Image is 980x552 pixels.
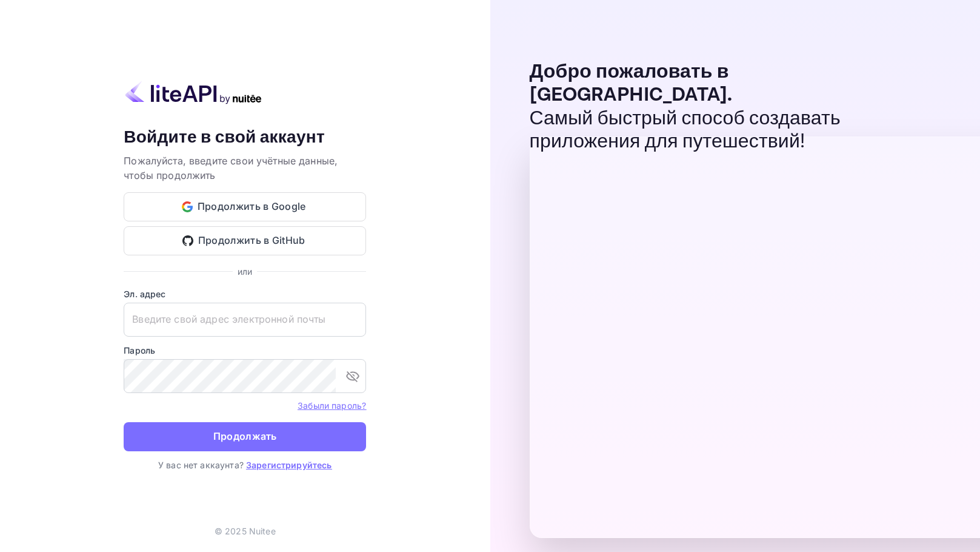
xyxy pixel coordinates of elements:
ya-tr-span: У вас нет аккаунта? [158,460,244,470]
button: Продолжить в Google [124,192,366,221]
ya-tr-span: Самый быстрый способ создавать приложения для путешествий! [530,106,841,154]
input: Введите свой адрес электронной почты [124,303,366,337]
ya-tr-span: © 2025 Nuitee [215,526,276,536]
a: Забыли пароль? [298,399,366,411]
button: Продолжать [124,422,366,451]
ya-tr-span: Забыли пароль? [298,400,366,411]
ya-tr-span: или [238,266,252,277]
ya-tr-span: Пожалуйста, введите свои учётные данные, чтобы продолжить [124,155,338,181]
a: Зарегистрируйтесь [246,460,332,470]
ya-tr-span: Войдите в свой аккаунт [124,126,325,149]
ya-tr-span: Продолжать [213,428,277,445]
ya-tr-span: Эл. адрес [124,289,165,299]
ya-tr-span: Пароль [124,345,155,355]
button: Продолжить в GitHub [124,226,366,255]
ya-tr-span: Добро пожаловать в [GEOGRAPHIC_DATA]. [530,59,733,107]
img: liteapi [124,81,263,104]
ya-tr-span: Продолжить в GitHub [198,232,305,249]
button: переключить видимость пароля [341,364,365,388]
ya-tr-span: Продолжить в Google [198,198,306,215]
